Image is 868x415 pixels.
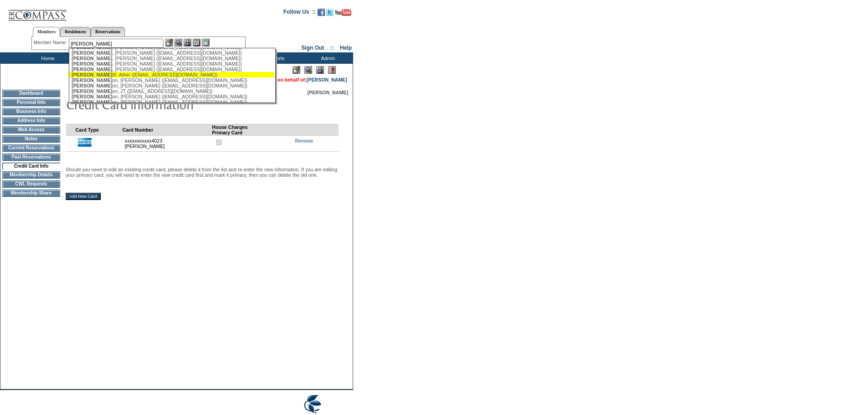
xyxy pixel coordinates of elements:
[72,61,112,67] span: [PERSON_NAME]
[212,124,283,135] td: House Charges Primary Card
[308,90,348,95] span: [PERSON_NAME]
[8,2,67,21] img: Compass Home
[243,77,347,82] span: You are acting on behalf of:
[2,117,60,124] td: Address Info
[2,144,60,152] td: Current Reservations
[293,66,300,74] img: Edit Mode
[2,108,60,115] td: Business Info
[21,52,73,64] td: Home
[66,95,248,113] img: pgTtlCreditCardInfo.gif
[34,39,69,46] div: Member Name:
[330,45,334,51] span: ::
[72,50,272,56] div: , [PERSON_NAME] ([EMAIL_ADDRESS][DOMAIN_NAME])
[318,9,325,16] img: Become our fan on Facebook
[72,56,272,61] div: , [PERSON_NAME] ([EMAIL_ADDRESS][DOMAIN_NAME])
[72,99,272,105] div: on, [PERSON_NAME] ([EMAIL_ADDRESS][DOMAIN_NAME])
[202,39,210,46] img: b_calculator.gif
[340,45,352,51] a: Help
[123,135,212,151] td: xxxxxxxxxxx4023 [PERSON_NAME]
[184,39,191,46] img: Impersonate
[66,167,339,178] p: Should you need to edit an existing credit card, please delete it from the list and re-enter the ...
[60,27,91,36] a: Residences
[165,39,173,46] img: b_edit.gif
[318,11,325,17] a: Become our fan on Facebook
[2,135,60,143] td: Notes
[283,8,316,19] td: Follow Us ::
[123,124,212,135] td: Card Number
[33,27,61,37] a: Members
[66,193,101,200] input: Add New Card
[72,77,272,83] div: on, [PERSON_NAME] ([EMAIL_ADDRESS][DOMAIN_NAME])
[72,88,272,94] div: on, JT ([EMAIL_ADDRESS][DOMAIN_NAME])
[72,83,272,88] div: on, [PERSON_NAME] ([EMAIL_ADDRESS][DOMAIN_NAME])
[2,190,60,197] td: Membership Share
[2,180,60,188] td: CWL Requests
[326,9,334,16] img: Follow us on Twitter
[295,138,313,143] a: Remove
[2,171,60,179] td: Membership Details
[328,66,336,74] img: Log Concern/Member Elevation
[2,99,60,106] td: Personal Info
[335,11,351,17] a: Subscribe to our YouTube Channel
[72,77,112,83] span: [PERSON_NAME]
[72,67,272,72] div: , [PERSON_NAME] ([EMAIL_ADDRESS][DOMAIN_NAME])
[316,66,324,74] img: Impersonate
[72,83,112,88] span: [PERSON_NAME]
[2,126,60,133] td: Web Access
[72,94,112,99] span: [PERSON_NAME]
[2,90,60,97] td: Dashboard
[91,27,125,36] a: Reservations
[193,39,200,46] img: Reservations
[72,72,272,77] div: III, Ather ([EMAIL_ADDRESS][DOMAIN_NAME])
[72,88,112,94] span: [PERSON_NAME]
[301,52,353,64] td: Admin
[2,154,60,161] td: Past Reservations
[72,61,272,67] div: , [PERSON_NAME] ([EMAIL_ADDRESS][DOMAIN_NAME])
[326,11,334,17] a: Follow us on Twitter
[72,67,112,72] span: [PERSON_NAME]
[72,50,112,56] span: [PERSON_NAME]
[72,94,272,99] div: on, [PERSON_NAME] ([EMAIL_ADDRESS][DOMAIN_NAME])
[2,163,60,169] td: Credit Card Info
[304,66,312,74] img: View Mode
[307,77,347,82] a: [PERSON_NAME]
[76,124,123,135] td: Card Type
[301,45,324,51] a: Sign Out
[72,99,112,105] span: [PERSON_NAME]
[72,56,112,61] span: [PERSON_NAME]
[72,72,112,77] span: [PERSON_NAME]
[78,138,92,147] img: icon_cc_amex.gif
[335,9,351,16] img: Subscribe to our YouTube Channel
[175,39,182,46] img: View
